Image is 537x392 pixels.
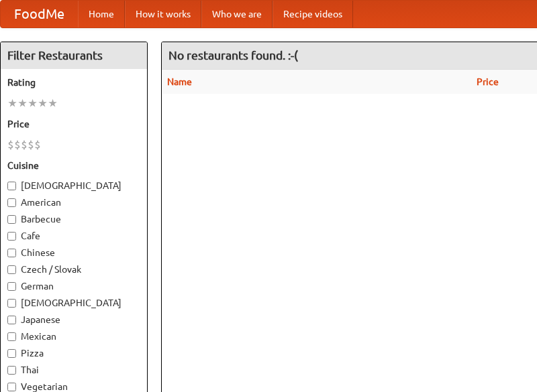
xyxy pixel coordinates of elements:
a: Home [78,1,125,27]
label: American [7,196,140,209]
input: [DEMOGRAPHIC_DATA] [7,182,16,190]
label: Mexican [7,330,140,343]
label: Chinese [7,246,140,259]
li: $ [28,137,34,152]
label: [DEMOGRAPHIC_DATA] [7,296,140,310]
input: Barbecue [7,215,16,224]
a: Price [477,76,499,87]
ng-pluralize: No restaurants found. :-( [168,49,298,62]
input: American [7,198,16,207]
label: Japanese [7,313,140,326]
li: $ [14,137,21,152]
label: German [7,279,140,293]
input: Chinese [7,249,16,257]
label: Thai [7,363,140,377]
input: Vegetarian [7,383,16,391]
input: German [7,282,16,291]
li: ★ [38,96,48,111]
li: ★ [17,96,28,111]
li: $ [7,137,14,152]
a: FoodMe [1,1,78,27]
li: $ [34,137,41,152]
input: Czech / Slovak [7,265,16,274]
a: Name [167,76,192,87]
a: Recipe videos [273,1,353,27]
h4: Filter Restaurants [1,42,147,69]
li: ★ [7,96,17,111]
input: Cafe [7,232,16,241]
a: Who we are [201,1,273,27]
input: Pizza [7,349,16,358]
input: [DEMOGRAPHIC_DATA] [7,299,16,308]
label: [DEMOGRAPHIC_DATA] [7,179,140,192]
input: Thai [7,366,16,375]
label: Czech / Slovak [7,263,140,276]
label: Cafe [7,229,140,243]
h5: Rating [7,76,140,89]
label: Pizza [7,346,140,360]
input: Japanese [7,316,16,324]
li: ★ [48,96,58,111]
h5: Price [7,117,140,131]
input: Mexican [7,332,16,341]
a: How it works [125,1,201,27]
li: $ [21,137,28,152]
h5: Cuisine [7,159,140,172]
label: Barbecue [7,212,140,226]
li: ★ [28,96,38,111]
